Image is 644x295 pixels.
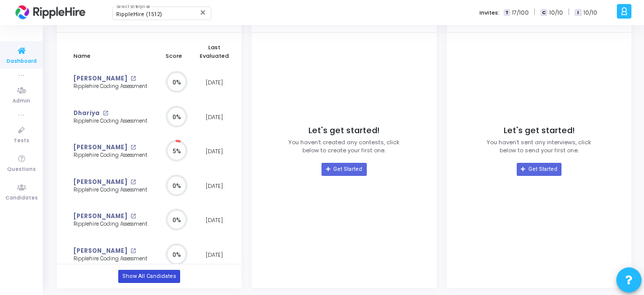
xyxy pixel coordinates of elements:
[196,169,233,204] td: [DATE]
[130,179,136,185] mat-icon: open_in_new
[308,126,379,136] h4: Let's get started!
[199,9,207,17] mat-icon: Clear
[73,221,147,228] div: Ripplehire Coding Assessment
[116,11,162,18] span: RippleHire (1512)
[73,118,147,125] div: Ripplehire Coding Assessment
[73,109,100,118] a: Dhariya
[73,255,147,263] div: Ripplehire Coding Assessment
[130,214,136,219] mat-icon: open_in_new
[73,143,127,152] a: [PERSON_NAME]
[575,9,581,17] span: I
[504,126,575,136] h4: Let's get started!
[487,138,591,155] p: You haven’t sent any interviews, click below to send your first one.
[130,76,136,81] mat-icon: open_in_new
[568,7,570,18] span: |
[196,100,233,135] td: [DATE]
[73,186,147,194] div: Ripplehire Coding Assessment
[584,9,597,17] span: 10/10
[69,38,152,65] th: Name
[549,9,563,17] span: 10/10
[534,7,535,18] span: |
[73,83,147,90] div: Ripplehire Coding Assessment
[196,65,233,100] td: [DATE]
[73,212,127,221] a: [PERSON_NAME]
[152,38,196,65] th: Score
[504,9,510,17] span: T
[540,9,547,17] span: C
[14,137,29,145] span: Tests
[196,134,233,169] td: [DATE]
[7,165,36,174] span: Questions
[13,97,30,106] span: Admin
[13,3,88,23] img: logo
[73,152,147,159] div: Ripplehire Coding Assessment
[321,163,366,176] a: Get Started
[73,247,127,255] a: [PERSON_NAME]
[130,248,136,254] mat-icon: open_in_new
[130,145,136,150] mat-icon: open_in_new
[517,163,561,176] a: Get Started
[479,9,500,17] label: Invites:
[512,9,529,17] span: 17/100
[196,203,233,238] td: [DATE]
[103,111,108,116] mat-icon: open_in_new
[73,178,127,186] a: [PERSON_NAME]
[118,270,180,283] a: Show All Candidates
[7,57,37,66] span: Dashboard
[196,238,233,272] td: [DATE]
[288,138,399,155] p: You haven’t created any contests, click below to create your first one.
[6,194,38,203] span: Candidates
[196,38,233,65] th: Last Evaluated
[73,74,127,83] a: [PERSON_NAME]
